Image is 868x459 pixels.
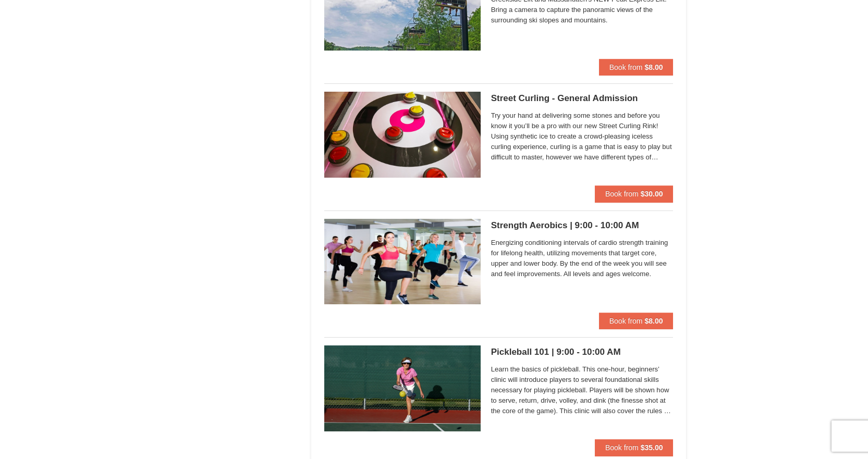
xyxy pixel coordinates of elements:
[491,364,674,416] span: Learn the basics of pickleball. This one-hour, beginners’ clinic will introduce players to severa...
[644,317,663,325] strong: $8.00
[599,59,674,76] button: Book from $8.00
[491,110,674,163] span: Try your hand at delivering some stones and before you know it you’ll be a pro with our new Stree...
[491,347,674,357] h5: Pickleball 101 | 9:00 - 10:00 AM
[605,443,639,452] span: Book from
[641,443,663,452] strong: $35.00
[324,345,481,431] img: 6619873-756-07674e42.jpg
[491,238,674,279] span: Energizing conditioning intervals of cardio strength training for lifelong health, utilizing move...
[595,185,674,202] button: Book from $30.00
[605,190,639,198] span: Book from
[609,63,643,71] span: Book from
[595,439,674,456] button: Book from $35.00
[644,63,663,71] strong: $8.00
[324,92,481,177] img: 15390471-88-44377514.jpg
[599,313,674,329] button: Book from $8.00
[609,317,643,325] span: Book from
[491,220,674,231] h5: Strength Aerobics | 9:00 - 10:00 AM
[641,190,663,198] strong: $30.00
[491,93,674,104] h5: Street Curling - General Admission
[324,219,481,304] img: 6619873-743-43c5cba0.jpeg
